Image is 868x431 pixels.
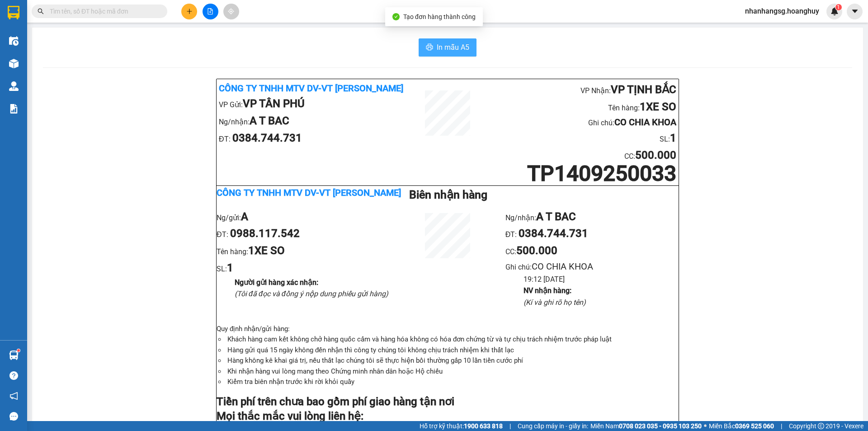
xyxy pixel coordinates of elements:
[505,225,679,242] li: ĐT:
[122,22,170,34] b: 1 XE MAY
[9,36,19,46] img: warehouse-icon
[619,422,702,430] strong: 0708 023 035 - 0935 103 250
[217,225,390,242] li: ĐT:
[111,56,152,68] b: 500.000
[226,377,679,388] li: Kiểm tra biên nhận trước khi rời khỏi quầy
[226,345,679,356] li: Hàng gửi quá 15 ngày không đến nhận thì công ty chúng tôi không chịu trách nhiệm khi thất lạc
[851,7,859,15] span: caret-down
[536,210,576,223] b: A T BAC
[486,99,676,116] li: Tên hàng:
[226,355,679,366] li: Hàng không kê khai giá trị, nếu thất lạc chúng tôi sẽ thực hiện bồi thường gấp 10 lần tiền cước phí
[505,260,679,274] li: Ghi chú:
[217,410,363,422] strong: Mọi thắc mắc vui lòng liên hệ:
[403,13,476,20] span: Tạo đơn hàng thành công
[243,97,305,110] b: VP TÂN PHÚ
[217,242,390,260] li: Tên hàng:
[217,208,390,226] li: Ng/gửi:
[518,421,588,431] span: Cung cấp máy in - giấy in:
[590,421,702,431] span: Miền Nam
[207,8,213,14] span: file-add
[227,261,233,274] b: 1
[241,210,248,223] b: A
[235,278,318,287] b: Người gửi hàng xác nhận :
[704,424,707,428] span: ⚪️
[524,274,679,285] li: 19:12 [DATE]
[486,164,676,183] h1: TP1409250033
[228,8,234,14] span: aim
[248,244,285,257] b: 1XE SO
[486,147,676,164] li: CC
[635,149,676,161] b: 500.000
[38,8,44,14] span: search
[17,349,20,352] sup: 1
[392,13,400,20] span: check-circle
[217,395,454,408] strong: Tiền phí trên chưa bao gồm phí giao hàng tận nơi
[519,227,588,240] b: 0384.744.731
[217,260,390,277] li: SL:
[514,247,557,256] span: :
[250,114,289,127] b: A T BAC
[738,5,826,17] span: nhanhangsg.hoanghuy
[818,423,824,429] span: copyright
[219,113,410,130] li: Ng/nhận:
[505,208,679,308] ul: CC
[847,4,863,19] button: caret-down
[186,8,193,14] span: plus
[230,227,300,240] b: 0988.117.542
[90,54,152,71] li: CR :
[120,5,197,17] b: VP TỊNH GIANG
[486,115,676,129] li: Ghi chú:
[735,422,774,430] strong: 0369 525 060
[235,289,388,298] i: (Tôi đã đọc và đồng ý nộp dung phiếu gửi hàng)
[9,350,19,360] img: warehouse-icon
[532,261,593,272] span: CO CHIA KHOA
[524,286,571,295] b: NV nhận hàng :
[420,421,503,431] span: Hỗ trợ kỹ thuật:
[203,4,218,19] button: file-add
[437,42,469,53] span: In mẫu A5
[633,152,676,161] span: :
[217,187,401,198] b: Công ty TNHH MTV DV-VT [PERSON_NAME]
[486,81,676,99] li: VP Nhận:
[409,188,487,201] b: Biên nhận hàng
[8,6,19,19] img: logo-vxr
[781,421,782,431] span: |
[830,7,839,15] img: icon-new-feature
[670,132,676,144] b: 1
[90,20,152,37] li: Tên hàng:
[464,422,503,430] strong: 1900 633 818
[9,104,19,114] img: solution-icon
[226,334,679,345] li: Khách hàng cam kết không chở hàng quốc cấm và hàng hóa không có hóa đơn chứng từ và tự chịu trách...
[3,4,71,57] b: Công ty TNHH MTV DV-VT [PERSON_NAME]
[524,298,586,307] i: (Kí và ghi rõ họ tên)
[90,3,152,20] li: VP Nhận:
[181,4,197,19] button: plus
[226,366,679,377] li: Khi nhận hàng vui lòng mang theo Chứng minh nhân dân hoặc Hộ chiếu
[219,130,410,147] li: ĐT:
[486,130,676,147] li: SL:
[232,132,302,144] b: 0384.744.731
[3,60,65,77] li: VP Gửi:
[219,83,403,94] b: Công ty TNHH MTV DV-VT [PERSON_NAME]
[50,6,156,16] input: Tìm tên, số ĐT hoặc mã đơn
[505,208,679,226] li: Ng/nhận:
[219,95,410,113] li: VP Gửi:
[640,100,676,113] b: 1XE SO
[837,4,840,10] span: 1
[835,4,842,10] sup: 1
[9,412,18,421] span: message
[419,38,476,57] button: printerIn mẫu A5
[9,371,18,380] span: question-circle
[9,81,19,91] img: warehouse-icon
[9,392,18,400] span: notification
[426,43,433,52] span: printer
[27,62,89,74] b: VP TÂN PHÚ
[90,37,152,54] li: SL:
[614,117,676,128] b: CO CHIA KHOA
[9,59,19,68] img: warehouse-icon
[223,4,239,19] button: aim
[509,421,511,431] span: |
[516,244,557,257] b: 500.000
[611,83,676,96] b: VP TỊNH BẮC
[709,421,774,431] span: Miền Bắc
